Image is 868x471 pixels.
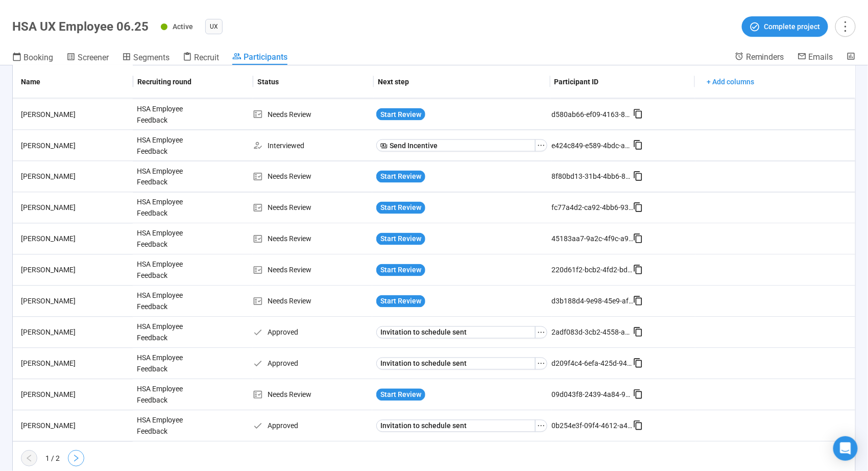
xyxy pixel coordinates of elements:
[537,360,545,368] span: ellipsis
[380,420,467,432] span: Invitation to schedule sent
[253,171,373,182] div: Needs Review
[253,296,373,307] div: Needs Review
[253,389,373,401] div: Needs Review
[380,233,421,245] span: Start Review
[376,171,425,183] button: Start Review
[380,358,467,369] span: Invitation to schedule sent
[833,436,858,461] div: Open Intercom Messenger
[253,109,373,120] div: Needs Review
[380,296,421,307] span: Start Review
[253,265,373,276] div: Needs Review
[380,109,421,120] span: Start Review
[133,53,170,62] span: Segments
[194,53,219,62] span: Recruit
[376,389,425,401] button: Start Review
[21,450,37,466] button: left
[253,140,373,151] div: Interviewed
[376,295,425,308] button: Start Review
[13,65,133,99] th: Name
[376,326,536,339] button: Invitation to schedule sent
[253,65,374,99] th: Status
[376,202,425,214] button: Start Review
[25,454,33,462] span: left
[17,358,133,369] div: [PERSON_NAME]
[133,286,209,317] div: HSA Employee Feedback
[798,52,833,64] a: Emails
[183,52,219,65] a: Recruit
[551,171,633,182] div: 8f80bd13-31b4-4bb6-8ba8-d34ff76757db
[17,202,133,214] div: [PERSON_NAME]
[253,327,373,338] div: Approved
[551,296,633,307] div: d3b188d4-9e98-45e9-af8f-58e33ee522fa
[253,358,373,369] div: Approved
[72,454,80,462] span: right
[17,140,133,151] div: [PERSON_NAME]
[699,74,763,90] button: + Add columns
[173,22,193,31] span: Active
[133,161,209,192] div: HSA Employee Feedback
[707,76,755,87] span: + Add columns
[133,130,209,161] div: HSA Employee Feedback
[68,450,84,466] button: right
[551,109,633,120] div: d580ab66-ef09-4163-8dde-7dea4d551755
[133,193,209,223] div: HSA Employee Feedback
[122,52,170,65] a: Segments
[12,19,149,34] h1: HSA UX Employee 06.25
[537,142,545,150] span: ellipsis
[376,108,425,121] button: Start Review
[253,233,373,245] div: Needs Review
[537,422,545,430] span: ellipsis
[380,171,421,182] span: Start Review
[551,327,633,338] div: 2adf083d-3cb2-4558-a601-1664d5379304
[746,52,784,62] span: Reminders
[17,109,133,120] div: [PERSON_NAME]
[253,202,373,214] div: Needs Review
[253,420,373,432] div: Approved
[17,296,133,307] div: [PERSON_NAME]
[17,171,133,182] div: [PERSON_NAME]
[376,233,425,245] button: Start Review
[742,16,828,37] button: Complete project
[232,52,287,65] a: Participants
[551,265,633,276] div: 220d61f2-bcb2-4fd2-bd12-f93908a4368f
[376,139,536,152] button: Send Incentive
[551,140,633,151] div: e424c849-e589-4bdc-a516-441c8a00cd2a
[551,389,633,401] div: 09d043f8-2439-4a84-97be-2a55e4da4a14
[17,233,133,245] div: [PERSON_NAME]
[376,420,536,432] button: Invitation to schedule sent
[133,255,209,286] div: HSA Employee Feedback
[133,99,209,130] div: HSA Employee Feedback
[17,389,133,401] div: [PERSON_NAME]
[17,327,133,338] div: [PERSON_NAME]
[376,358,536,370] button: Invitation to schedule sent
[133,317,209,348] div: HSA Employee Feedback
[78,53,109,62] span: Screener
[380,389,421,401] span: Start Review
[764,21,821,32] span: Complete project
[535,420,547,432] button: ellipsis
[809,52,833,62] span: Emails
[380,202,421,214] span: Start Review
[537,328,545,337] span: ellipsis
[133,348,209,379] div: HSA Employee Feedback
[550,65,695,99] th: Participant ID
[133,65,254,99] th: Recruiting round
[551,202,633,214] div: fc77a4d2-ca92-4bb6-9363-bc20587e2695
[390,140,438,151] span: Send Incentive
[735,52,784,64] a: Reminders
[551,420,633,432] div: 0b254e3f-09f4-4612-a45a-6d4fc80e1ae6
[17,420,133,432] div: [PERSON_NAME]
[551,358,633,369] div: d209f4c4-6efa-425d-94ee-f7feaff52642
[66,52,109,65] a: Screener
[12,52,53,65] a: Booking
[210,21,218,32] span: UX
[835,16,856,37] button: more
[17,265,133,276] div: [PERSON_NAME]
[380,327,467,338] span: Invitation to schedule sent
[380,265,421,276] span: Start Review
[551,233,633,245] div: 45183aa7-9a2c-4f9c-a9b9-554d08627d86
[133,411,209,441] div: HSA Employee Feedback
[374,65,550,99] th: Next step
[45,453,60,464] div: 1 / 2
[23,53,53,62] span: Booking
